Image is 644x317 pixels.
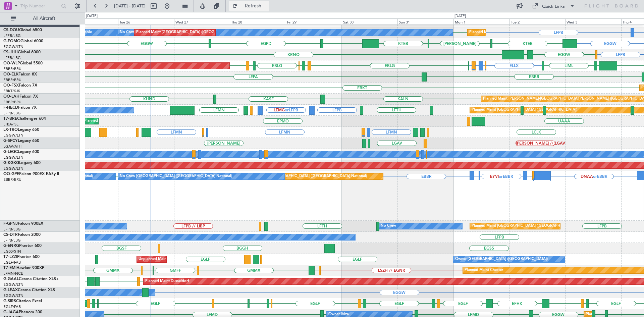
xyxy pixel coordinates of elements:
[3,77,21,83] a: EBBR/BRU
[62,18,118,24] div: Mon 25
[3,299,16,303] span: G-SIRS
[3,39,43,43] a: G-FOMOGlobal 6000
[469,28,575,38] div: Planned Maint [GEOGRAPHIC_DATA] ([GEOGRAPHIC_DATA])
[3,95,19,99] span: OO-LAH
[3,260,21,265] a: EGLF/FAB
[3,310,42,314] a: G-JAGAPhenom 300
[7,13,73,24] button: All Aircraft
[529,1,578,11] button: Quick Links
[3,106,37,110] a: F-HECDFalcon 7X
[114,3,146,9] span: [DATE] - [DATE]
[3,233,41,237] a: CS-DTRFalcon 2000
[3,133,23,138] a: EGGW/LTN
[136,28,242,38] div: Planned Maint [GEOGRAPHIC_DATA] ([GEOGRAPHIC_DATA])
[3,244,42,248] a: G-ENRGPraetor 600
[17,16,71,21] span: All Aircraft
[3,100,21,105] a: EBBR/BRU
[3,44,23,49] a: EGGW/LTN
[3,33,21,38] a: LFPB/LBG
[3,255,40,259] a: T7-LZZIPraetor 600
[397,18,453,24] div: Sun 31
[465,265,503,275] div: Planned Maint Chester
[3,222,43,226] a: F-GPNJFalcon 900EX
[3,139,18,143] span: G-SPCY
[3,249,21,254] a: EGSS/STN
[454,13,466,19] div: [DATE]
[3,266,44,270] a: T7-EMIHawker 900XP
[118,18,174,24] div: Tue 26
[145,276,189,286] div: Planned Maint Dusseldorf
[3,288,18,292] span: G-LEAX
[3,139,39,143] a: G-SPCYLegacy 650
[3,277,59,281] a: G-GAALCessna Citation XLS+
[3,39,20,43] span: G-FOMO
[139,254,249,264] div: Unplanned Maint [GEOGRAPHIC_DATA] ([GEOGRAPHIC_DATA])
[3,155,23,160] a: EGGW/LTN
[3,161,41,165] a: G-KGKGLegacy 600
[3,150,39,154] a: G-LEGCLegacy 600
[3,128,18,132] span: LX-TRO
[3,95,38,99] a: OO-LAHFalcon 7X
[3,288,55,292] a: G-LEAXCessna Citation XLS
[86,13,98,19] div: [DATE]
[3,117,46,121] a: T7-BREChallenger 604
[3,122,18,127] a: LTBA/ISL
[565,18,621,24] div: Wed 3
[472,105,577,115] div: Planned Maint [GEOGRAPHIC_DATA] ([GEOGRAPHIC_DATA])
[120,28,135,38] div: No Crew
[120,171,232,181] div: No Crew [GEOGRAPHIC_DATA] ([GEOGRAPHIC_DATA] National)
[3,310,19,314] span: G-JAGA
[3,61,43,65] a: OO-WLPGlobal 5500
[3,66,21,71] a: EBBR/BRU
[3,111,21,116] a: LFPB/LBG
[3,233,18,237] span: CS-DTR
[3,72,37,76] a: OO-ELKFalcon 8X
[3,177,21,182] a: EBBR/BRU
[453,18,509,24] div: Mon 1
[20,1,59,11] input: Trip Number
[3,55,21,60] a: LFPB/LBG
[174,18,230,24] div: Wed 27
[3,299,42,303] a: G-SIRSCitation Excel
[3,128,39,132] a: LX-TROLegacy 650
[3,144,21,149] a: LGAV/ATH
[3,244,19,248] span: G-ENRG
[286,18,342,24] div: Fri 29
[3,172,59,176] a: OO-GPEFalcon 900EX EASy II
[342,18,398,24] div: Sat 30
[455,254,548,264] div: Owner [GEOGRAPHIC_DATA] ([GEOGRAPHIC_DATA])
[542,3,565,10] div: Quick Links
[472,221,577,231] div: Planned Maint [GEOGRAPHIC_DATA] ([GEOGRAPHIC_DATA])
[3,282,23,287] a: EGGW/LTN
[3,89,20,94] a: EBKT/KJK
[3,238,21,243] a: LFPB/LBG
[3,293,23,298] a: EGGW/LTN
[381,221,396,231] div: No Crew
[3,84,37,88] a: OO-FSXFalcon 7X
[230,18,286,24] div: Thu 28
[3,84,19,88] span: OO-FSX
[3,28,19,32] span: CS-DOU
[3,166,23,171] a: EGGW/LTN
[3,106,18,110] span: F-HECD
[3,72,18,76] span: OO-ELK
[246,171,367,181] div: Planned Maint [GEOGRAPHIC_DATA] ([GEOGRAPHIC_DATA] National)
[3,50,18,54] span: CS-JHH
[3,266,16,270] span: T7-EMI
[229,1,269,11] button: Refresh
[3,277,19,281] span: G-GAAL
[3,150,18,154] span: G-LEGC
[3,161,19,165] span: G-KGKG
[3,28,42,32] a: CS-DOUGlobal 6500
[3,222,18,226] span: F-GPNJ
[3,304,21,309] a: EGLF/FAB
[3,255,17,259] span: T7-LZZI
[509,18,566,24] div: Tue 2
[3,61,20,65] span: OO-WLP
[3,172,19,176] span: OO-GPE
[239,4,267,8] span: Refresh
[3,271,23,276] a: LFMN/NCE
[3,117,17,121] span: T7-BRE
[3,227,21,232] a: LFPB/LBG
[3,50,41,54] a: CS-JHHGlobal 6000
